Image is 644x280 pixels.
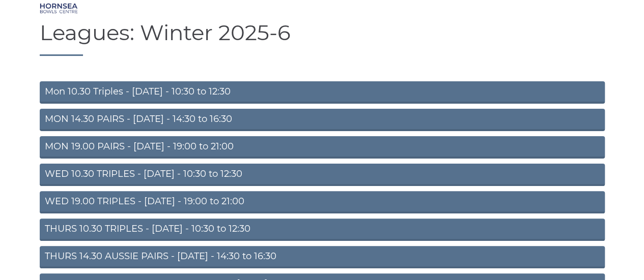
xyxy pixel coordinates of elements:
[40,21,605,56] h1: Leagues: Winter 2025-6
[40,191,605,213] a: WED 19.00 TRIPLES - [DATE] - 19:00 to 21:00
[40,81,605,104] a: Mon 10.30 Triples - [DATE] - 10:30 to 12:30
[40,164,605,186] a: WED 10.30 TRIPLES - [DATE] - 10:30 to 12:30
[40,246,605,268] a: THURS 14.30 AUSSIE PAIRS - [DATE] - 14:30 to 16:30
[40,219,605,241] a: THURS 10.30 TRIPLES - [DATE] - 10:30 to 12:30
[40,109,605,131] a: MON 14.30 PAIRS - [DATE] - 14:30 to 16:30
[40,136,605,159] a: MON 19.00 PAIRS - [DATE] - 19:00 to 21:00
